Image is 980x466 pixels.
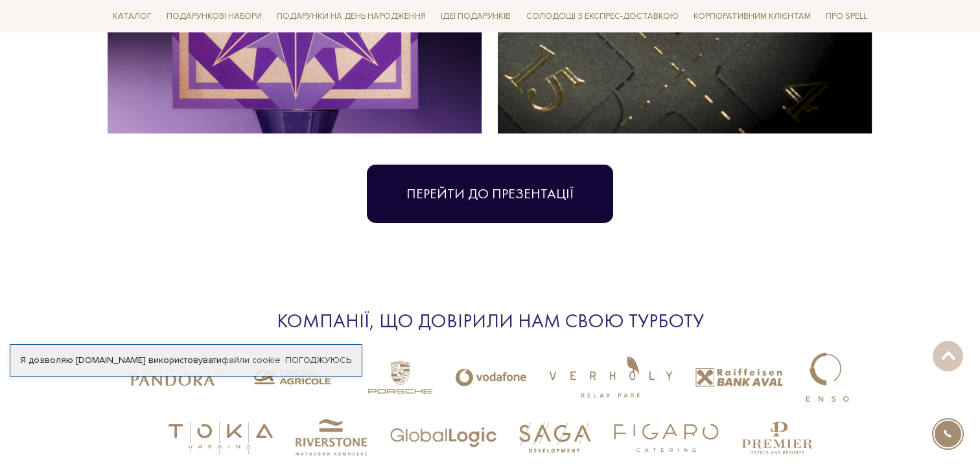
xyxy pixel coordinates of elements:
a: Перейти до презентації [367,165,613,223]
a: Подарунки на День народження [272,6,431,27]
a: файли cookie [222,355,281,366]
a: Корпоративним клієнтам [688,6,816,27]
a: Ідеї подарунків [436,6,516,27]
a: Каталог [108,6,157,27]
div: Я дозволяю [DOMAIN_NAME] використовувати [10,355,362,366]
a: Погоджуюсь [285,355,351,366]
a: Про Spell [821,6,872,27]
a: Подарункові набори [161,6,267,27]
a: Солодощі з експрес-доставкою [521,5,684,27]
div: Компанії, що довірили нам свою турботу [192,309,788,334]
